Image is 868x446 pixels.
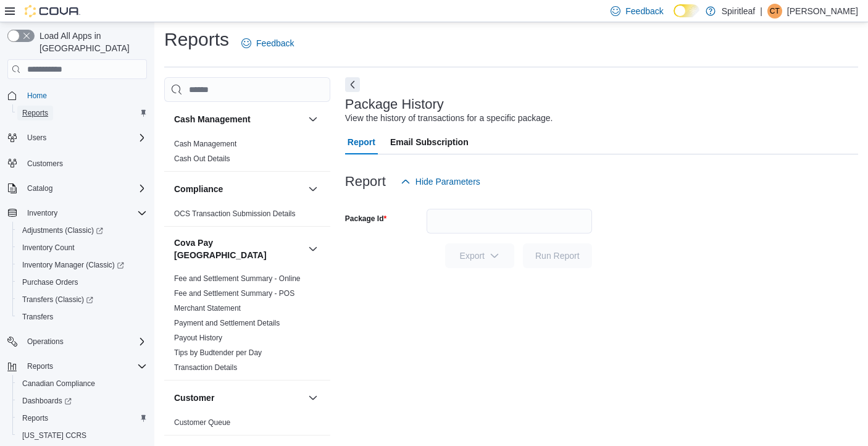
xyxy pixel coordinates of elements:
span: Transfers [17,309,147,324]
button: Operations [22,334,69,349]
span: Transfers [22,312,53,322]
p: [PERSON_NAME] [787,4,858,19]
a: Transfers (Classic) [17,292,98,307]
a: Canadian Compliance [17,376,100,391]
button: Customer [174,392,303,404]
span: Dashboards [22,396,72,406]
label: Package Id [345,214,386,224]
button: Inventory [2,204,152,222]
button: Users [22,130,51,145]
span: Inventory Count [22,243,75,253]
span: Dashboards [17,393,147,408]
span: Customers [27,159,63,169]
span: Export [453,243,507,268]
a: Cash Out Details [174,154,230,163]
span: Fee and Settlement Summary - POS [174,288,294,298]
span: Dark Mode [674,17,674,18]
span: Payment and Settlement Details [174,318,280,328]
span: Hide Parameters [415,175,480,188]
a: Cash Management [174,140,236,148]
div: View the history of transactions for a specific package. [345,112,553,125]
span: Customers [22,155,147,170]
span: Reports [22,413,48,423]
button: Compliance [306,182,320,196]
button: Export [445,243,514,268]
span: Reports [17,411,147,426]
button: Cash Management [306,112,320,127]
span: OCS Transaction Submission Details [174,209,296,219]
button: Catalog [22,181,57,196]
span: Feedback [625,5,663,17]
a: Purchase Orders [17,275,83,290]
button: Next [345,77,360,92]
div: Compliance [164,206,330,226]
button: Operations [2,333,152,350]
span: Purchase Orders [22,277,78,287]
h3: Compliance [174,183,223,195]
a: Merchant Statement [174,304,241,313]
a: Payout History [174,334,222,342]
span: Transaction Details [174,363,237,372]
button: Users [2,129,152,146]
button: [US_STATE] CCRS [12,427,152,444]
span: Cash Out Details [174,154,230,164]
img: Cova [25,5,80,17]
span: Reports [17,106,147,120]
a: Customers [22,156,68,171]
div: Chloe T [767,4,782,19]
div: Customer [164,415,330,435]
a: Feedback [236,31,299,56]
h1: Reports [164,27,229,52]
h3: Cash Management [174,113,251,125]
a: Inventory Manager (Classic) [12,256,152,274]
button: Inventory [22,206,62,221]
span: Operations [22,334,147,349]
span: Canadian Compliance [22,379,95,389]
span: Report [348,130,375,154]
button: Cash Management [174,113,303,125]
span: Inventory Manager (Classic) [17,258,147,272]
span: Inventory Manager (Classic) [22,260,124,270]
button: Transfers [12,308,152,326]
span: Inventory [22,206,147,221]
span: Purchase Orders [17,275,147,290]
button: Cova Pay [GEOGRAPHIC_DATA] [306,242,320,256]
span: Merchant Statement [174,303,241,313]
a: Tips by Budtender per Day [174,348,262,357]
button: Catalog [2,180,152,197]
span: Adjustments (Classic) [22,225,103,235]
span: Inventory Count [17,240,147,255]
h3: Package History [345,97,444,112]
a: [US_STATE] CCRS [17,428,91,443]
span: CT [770,4,780,19]
a: Dashboards [17,393,77,408]
button: Reports [2,358,152,375]
div: Cova Pay [GEOGRAPHIC_DATA] [164,271,330,380]
a: OCS Transaction Submission Details [174,209,296,218]
span: Run Report [535,250,580,262]
h3: Customer [174,392,214,404]
a: Transfers [17,309,58,324]
span: Load All Apps in [GEOGRAPHIC_DATA] [35,30,147,54]
span: Transfers (Classic) [17,292,147,307]
span: Transfers (Classic) [22,295,93,305]
span: Customer Queue [174,418,230,427]
span: Operations [27,337,64,347]
button: Run Report [523,243,592,268]
span: Catalog [27,183,52,193]
button: Inventory Count [12,239,152,256]
button: Customers [2,154,152,172]
span: Home [27,91,47,101]
span: Canadian Compliance [17,376,147,391]
button: Home [2,86,152,104]
span: Reports [22,359,147,374]
span: Reports [22,108,48,118]
div: Cash Management [164,137,330,171]
button: Purchase Orders [12,274,152,291]
a: Payment and Settlement Details [174,319,280,327]
button: Customer [306,390,320,405]
button: Cova Pay [GEOGRAPHIC_DATA] [174,237,303,261]
a: Transaction Details [174,363,237,372]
